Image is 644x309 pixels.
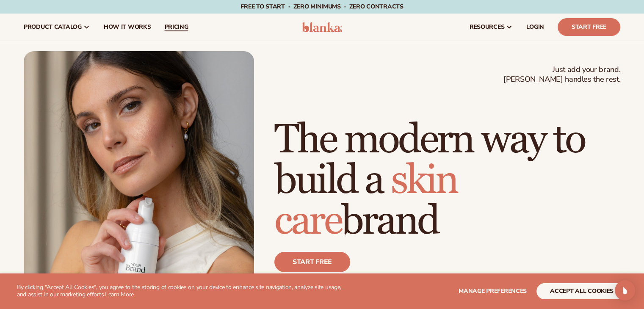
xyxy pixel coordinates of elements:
[240,3,403,11] span: Free to start · ZERO minimums · ZERO contracts
[470,24,504,30] span: resources
[459,287,527,295] span: Manage preferences
[97,14,158,41] a: How It Works
[24,24,82,30] span: product catalog
[17,14,97,41] a: product catalog
[104,24,151,30] span: How It Works
[526,24,544,30] span: LOGIN
[158,14,195,41] a: pricing
[520,14,551,41] a: LOGIN
[274,156,457,246] span: skin care
[558,18,620,36] a: Start Free
[105,290,134,298] a: Learn More
[536,283,627,299] button: accept all cookies
[274,252,350,272] a: Start free
[17,284,351,298] p: By clicking "Accept All Cookies", you agree to the storing of cookies on your device to enhance s...
[463,14,520,41] a: resources
[615,280,635,301] div: Open Intercom Messenger
[503,65,620,85] span: Just add your brand. [PERSON_NAME] handles the rest.
[164,24,188,30] span: pricing
[274,120,620,242] h1: The modern way to build a brand
[459,283,527,299] button: Manage preferences
[302,22,342,32] img: logo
